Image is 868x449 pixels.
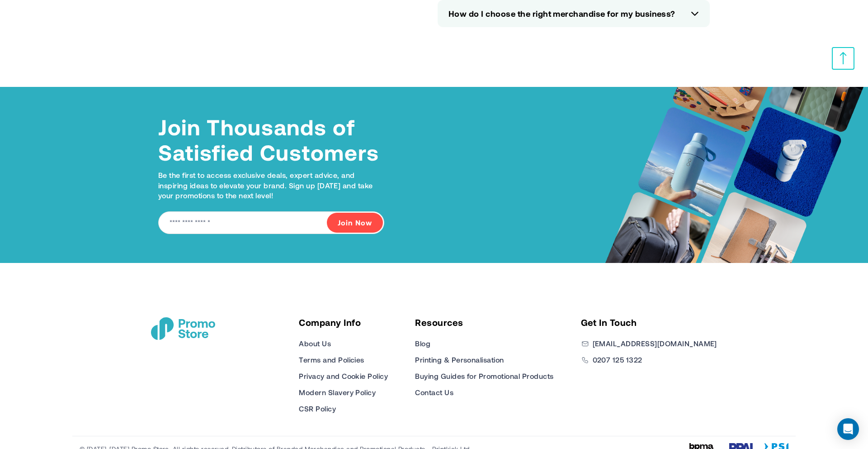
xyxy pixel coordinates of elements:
[158,170,384,201] p: Be the first to access exclusive deals, expert advice, and inspiring ideas to elevate your brand....
[327,213,383,233] button: Join Now
[158,114,384,165] h4: Join Thousands of Satisfied Customers
[448,7,675,20] span: How do I choose the right merchandise for my business?
[415,317,553,327] h5: Resources
[581,356,589,364] img: Phone
[415,338,430,349] a: Blog
[151,317,215,340] a: store logo
[299,387,376,398] a: Modern Slavery Policy
[299,317,388,327] h5: Company Info
[415,371,553,382] a: Buying Guides for Promotional Products
[581,317,717,327] h5: Get In Touch
[299,338,331,349] a: About Us
[415,354,504,365] a: Printing & Personalisation
[593,338,717,349] a: [EMAIL_ADDRESS][DOMAIN_NAME]
[593,354,642,365] a: 0207 125 1322
[415,387,453,398] a: Contact Us
[151,317,215,340] img: Promotional Merchandise
[299,354,364,365] a: Terms and Policies
[299,371,388,382] a: Privacy and Cookie Policy
[837,418,859,440] div: Open Intercom Messenger
[581,340,589,348] img: Email
[299,403,336,414] a: CSR Policy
